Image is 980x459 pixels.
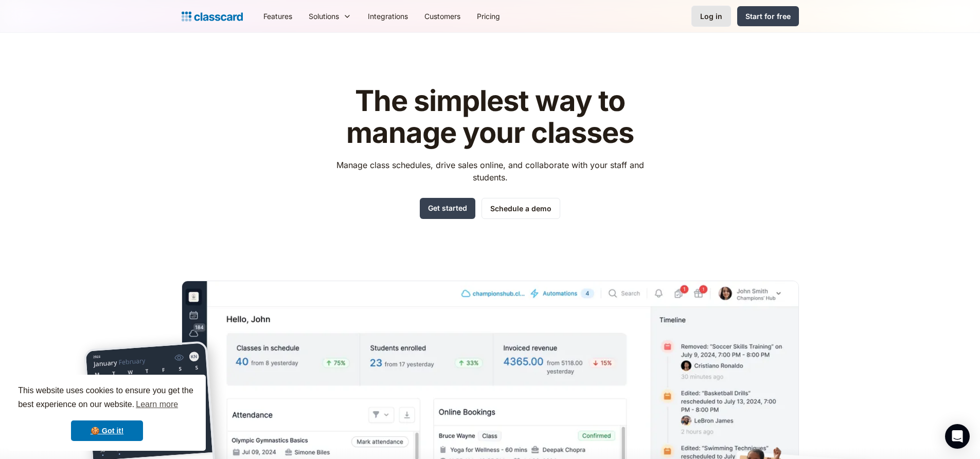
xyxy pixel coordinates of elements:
[745,11,791,22] div: Start for free
[327,159,653,183] p: Manage class schedules, drive sales online, and collaborate with your staff and students.
[482,198,560,219] a: Schedule a demo
[945,424,970,449] div: Open Intercom Messenger
[71,420,143,441] a: dismiss cookie message
[469,5,508,28] a: Pricing
[416,5,469,28] a: Customers
[737,6,799,26] a: Start for free
[300,5,360,28] div: Solutions
[134,397,180,412] a: learn more about cookies
[309,11,339,22] div: Solutions
[327,85,653,149] h1: The simplest way to manage your classes
[691,6,731,27] a: Log in
[8,375,206,451] div: cookieconsent
[182,9,243,24] a: home
[360,5,416,28] a: Integrations
[255,5,300,28] a: Features
[700,11,722,22] div: Log in
[18,384,196,412] span: This website uses cookies to ensure you get the best experience on our website.
[420,198,475,219] a: Get started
